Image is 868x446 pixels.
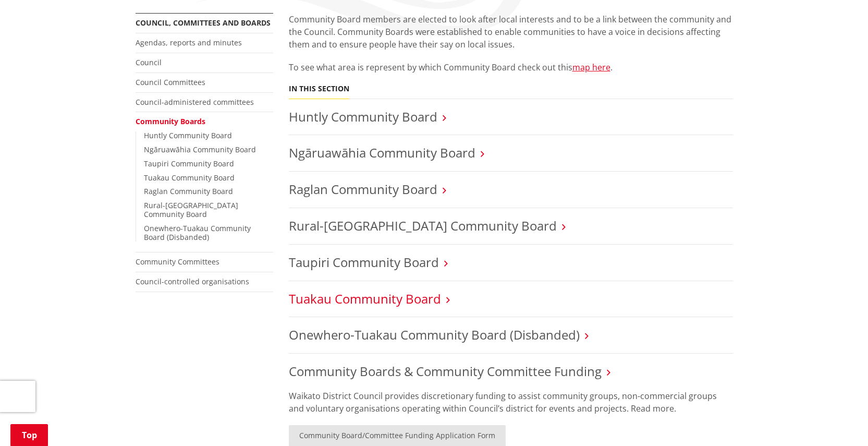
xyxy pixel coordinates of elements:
a: Onewhero-Tuakau Community Board (Disbanded) [144,223,251,242]
a: Council Committees [136,77,205,87]
a: Council-administered committees [136,97,254,107]
a: Council [136,57,162,67]
h5: In this section [289,85,349,93]
a: Tuakau Community Board [289,290,441,307]
p: To see what area is represent by which Community Board check out this . [289,61,733,74]
a: Taupiri Community Board [289,254,439,271]
a: Council, committees and boards [136,18,271,28]
a: Onewhero-Tuakau Community Board (Disbanded) [289,326,580,343]
a: Agendas, reports and minutes [136,38,242,47]
a: Raglan Community Board [289,180,437,198]
a: Rural-[GEOGRAPHIC_DATA] Community Board [289,217,557,234]
a: Council-controlled organisations [136,276,249,286]
a: Community Boards & Community Committee Funding [289,363,602,380]
a: Huntly Community Board [144,130,232,140]
a: Community Committees [136,257,219,267]
p: Community Board members are elected to look after local interests and to be a link between the co... [289,13,733,51]
a: Ngāruawāhia Community Board [144,144,256,154]
a: Ngāruawāhia Community Board [289,144,475,161]
a: map here [572,62,610,73]
a: Huntly Community Board [289,108,437,125]
a: Raglan Community Board [144,186,233,196]
a: Tuakau Community Board [144,173,235,183]
a: Rural-[GEOGRAPHIC_DATA] Community Board [144,200,238,219]
p: Waikato District Council provides discretionary funding to assist community groups, non-commercia... [289,390,733,415]
a: Community Boards [136,116,205,126]
iframe: Messenger Launcher [820,402,858,440]
a: Top [10,424,48,446]
a: Taupiri Community Board [144,159,234,168]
